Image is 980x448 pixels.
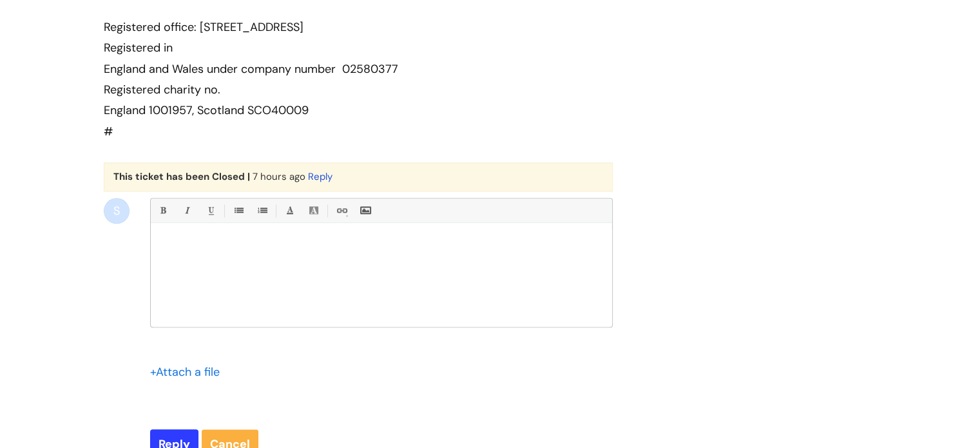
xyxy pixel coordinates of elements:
span: Wed, 1 Oct, 2025 at 1:04 AM [253,170,305,183]
a: Back Color [305,202,322,219]
div: Attach a file [150,362,227,382]
a: Font Color [282,202,298,219]
div: S [104,198,130,224]
a: Insert Image... [357,202,373,219]
a: Bold (Ctrl-B) [155,202,171,219]
a: Reply [308,170,332,183]
a: Italic (Ctrl-I) [178,202,195,219]
a: Link [333,202,349,219]
b: This ticket has been Closed | [113,170,250,183]
a: Underline(Ctrl-U) [202,202,218,219]
a: • Unordered List (Ctrl-Shift-7) [230,202,246,219]
a: 1. Ordered List (Ctrl-Shift-8) [254,202,270,219]
span: + [150,364,156,380]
